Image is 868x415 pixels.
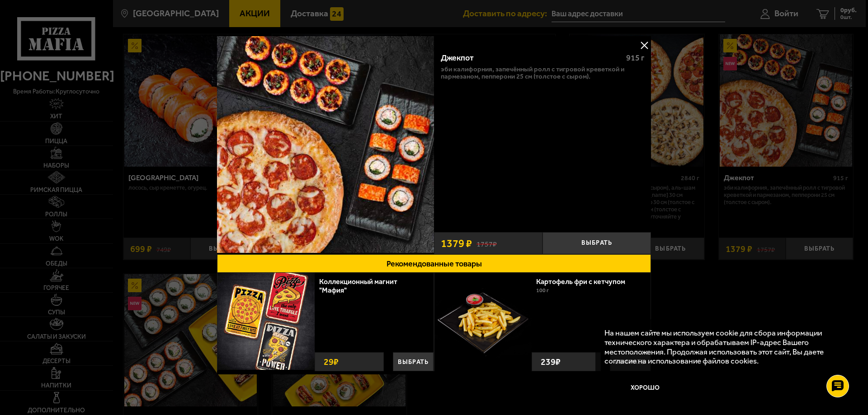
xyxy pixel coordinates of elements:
p: На нашем сайте мы используем cookie для сбора информации технического характера и обрабатываем IP... [604,328,841,366]
p: Эби Калифорния, Запечённый ролл с тигровой креветкой и пармезаном, Пепперони 25 см (толстое с сыр... [441,65,644,80]
s: 1757 ₽ [476,238,497,248]
div: Джекпот [441,53,618,63]
a: Картофель фри с кетчупом [536,277,634,286]
img: Джекпот [217,36,434,253]
strong: 239 ₽ [538,353,563,371]
button: Рекомендованные товары [217,254,651,273]
span: 100 г [536,287,549,294]
strong: 29 ₽ [321,353,341,371]
a: Коллекционный магнит "Мафия" [319,277,397,294]
span: 1379 ₽ [441,238,472,249]
a: Джекпот [217,36,434,254]
button: Выбрать [393,352,434,371]
button: Хорошо [604,374,686,401]
span: 915 г [626,53,644,63]
button: Выбрать [542,232,651,254]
